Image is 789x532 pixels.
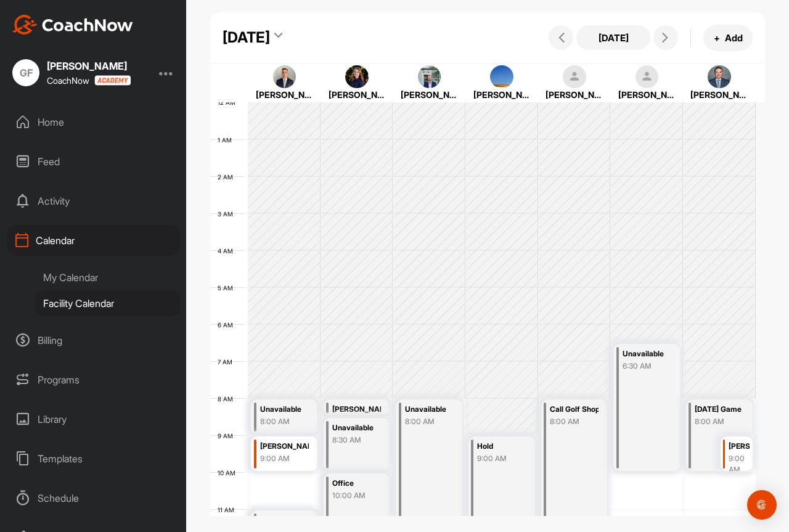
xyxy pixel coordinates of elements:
div: 2 AM [210,173,245,181]
div: Home [7,107,181,137]
div: [DATE] Game [695,403,743,417]
img: square_6c8f0e0a31fe28570eabc462bee4daaf.jpg [490,65,513,89]
img: square_446d4912c97095f53e069ee915ff1568.jpg [418,65,441,89]
div: [PERSON_NAME] [546,88,603,101]
img: square_default-ef6cabf814de5a2bf16c804365e32c732080f9872bdf737d349900a9daf73cf9.png [636,65,659,89]
img: CoachNow acadmey [94,75,131,86]
div: [PERSON_NAME] [47,61,131,71]
div: Unavailable [623,347,671,361]
img: square_2188944b32105364a078cb753be2f824.jpg [708,65,731,89]
div: [PERSON_NAME] [401,88,458,101]
div: [PERSON_NAME] [PERSON_NAME] [618,88,676,101]
div: Library [7,404,181,435]
div: [PERSON_NAME] [260,440,309,454]
div: 9:00 AM [477,453,526,464]
div: 8:00 AM [260,416,309,427]
div: Activity [7,186,181,216]
div: Facility Calendar [35,290,181,316]
div: 10 AM [210,469,248,477]
div: Office [332,477,381,491]
div: [PERSON_NAME] [729,440,750,454]
div: GF [12,59,39,86]
div: Schedule [7,483,181,514]
div: [PERSON_NAME] [256,88,313,101]
div: 1 AM [210,136,244,144]
div: Billing [7,325,181,356]
div: 12 AM [210,99,248,106]
div: [PERSON_NAME] [329,88,386,101]
div: Feed [7,146,181,177]
div: Open Intercom Messenger [747,490,777,520]
div: 4 AM [210,247,245,255]
img: square_default-ef6cabf814de5a2bf16c804365e32c732080f9872bdf737d349900a9daf73cf9.png [563,65,586,89]
div: Unavailable [260,403,309,417]
div: 8:00 AM [695,416,743,427]
div: 8 AM [210,395,245,403]
div: 6 AM [210,321,245,329]
div: 8:00 AM [550,416,599,427]
img: CoachNow [12,15,133,35]
div: 8:00 AM [405,416,454,427]
div: 8:30 AM [332,435,381,446]
div: Camp [260,514,309,528]
div: Call Golf Shop [PHONE_NUMBER] [550,403,599,417]
div: 11 AM [210,506,247,514]
div: 3 AM [210,210,245,218]
div: [PERSON_NAME] Tourn. [332,403,381,417]
div: Hold [477,440,526,454]
div: Calendar [7,225,181,256]
div: Unavailable [332,421,381,435]
div: 9:00 AM [260,453,309,464]
div: CoachNow [47,75,131,86]
span: + [714,31,720,44]
div: 10:00 AM [332,490,381,501]
div: [DATE] [223,27,270,49]
div: [PERSON_NAME] [690,88,748,101]
div: 6:30 AM [623,361,671,372]
button: +Add [703,25,753,51]
div: My Calendar [35,264,181,290]
div: 7 AM [210,358,245,366]
div: 9:00 AM [729,453,750,475]
div: Templates [7,443,181,474]
div: Unavailable [405,403,454,417]
div: 5 AM [210,284,245,292]
div: [PERSON_NAME] [473,88,531,101]
img: square_709eb04eea1884cdf60b346a360604b7.jpg [345,65,369,89]
div: Programs [7,364,181,395]
img: square_1cc27a374cabf7354932ba9b093d3e92.jpg [273,65,296,89]
button: [DATE] [576,25,650,50]
div: 9 AM [210,432,245,440]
